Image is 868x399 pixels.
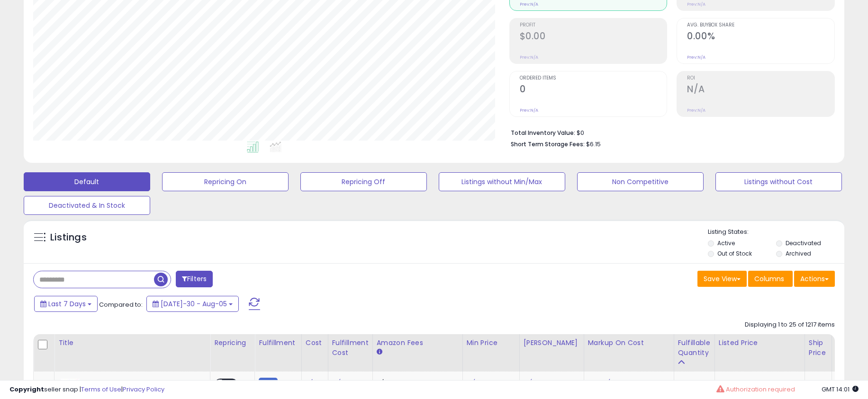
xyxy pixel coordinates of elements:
[520,107,538,113] small: Prev: N/A
[588,338,670,348] div: Markup on Cost
[259,338,297,348] div: Fulfillment
[794,271,835,287] button: Actions
[123,385,164,394] a: Privacy Policy
[697,271,747,287] button: Save View
[377,348,382,356] small: Amazon Fees.
[524,338,580,348] div: [PERSON_NAME]
[520,1,538,7] small: Prev: N/A
[520,31,667,44] h2: $0.00
[822,385,859,394] span: 2025-08-13 14:01 GMT
[577,172,704,191] button: Non Competitive
[687,31,834,44] h2: 0.00%
[176,271,213,287] button: Filters
[584,334,674,372] th: The percentage added to the cost of goods (COGS) that forms the calculator for Min & Max prices.
[520,23,667,28] span: Profit
[687,84,834,97] h2: N/A
[511,140,585,148] b: Short Term Storage Fees:
[9,385,44,394] strong: Copyright
[48,299,86,309] span: Last 7 Days
[306,338,324,348] div: Cost
[439,172,565,191] button: Listings without Min/Max
[748,271,793,287] button: Columns
[586,140,601,149] span: $6.15
[214,338,251,348] div: Repricing
[719,338,801,348] div: Listed Price
[81,385,121,394] a: Terms of Use
[34,296,98,312] button: Last 7 Days
[717,249,752,257] label: Out of Stock
[377,338,459,348] div: Amazon Fees
[726,385,795,394] span: Authorization required
[717,239,735,247] label: Active
[786,239,821,247] label: Deactivated
[687,76,834,81] span: ROI
[520,76,667,81] span: Ordered Items
[511,129,575,137] b: Total Inventory Value:
[300,172,427,191] button: Repricing Off
[687,23,834,28] span: Avg. Buybox Share
[58,338,206,348] div: Title
[520,84,667,97] h2: 0
[715,172,842,191] button: Listings without Cost
[520,54,538,60] small: Prev: N/A
[50,231,87,244] h5: Listings
[99,300,143,309] span: Compared to:
[146,296,239,312] button: [DATE]-30 - Aug-05
[687,1,705,7] small: Prev: N/A
[332,338,369,358] div: Fulfillment Cost
[754,274,784,284] span: Columns
[161,299,227,309] span: [DATE]-30 - Aug-05
[162,172,289,191] button: Repricing On
[687,54,705,60] small: Prev: N/A
[708,228,844,237] p: Listing States:
[678,338,711,358] div: Fulfillable Quantity
[687,107,705,113] small: Prev: N/A
[9,385,164,394] div: seller snap | |
[467,338,515,348] div: Min Price
[745,320,835,329] div: Displaying 1 to 25 of 1217 items
[24,196,150,215] button: Deactivated & In Stock
[786,249,811,257] label: Archived
[511,126,828,138] li: $0
[809,338,828,358] div: Ship Price
[24,172,150,191] button: Default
